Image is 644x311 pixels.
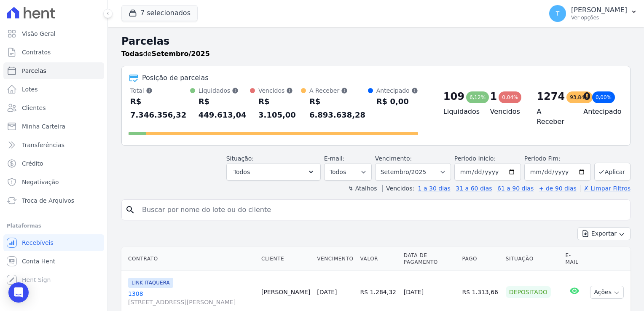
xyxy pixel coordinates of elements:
[8,282,29,303] div: Open Intercom Messenger
[137,201,627,218] input: Buscar por nome do lote ou do cliente
[592,91,615,103] div: 0,00%
[562,247,587,271] th: E-mail
[566,91,593,103] div: 93,84%
[130,95,190,122] div: R$ 7.346.356,32
[22,196,74,205] span: Troca de Arquivos
[376,86,418,95] div: Antecipado
[22,85,38,94] span: Lotes
[142,73,209,83] div: Posição de parcelas
[3,192,104,209] a: Troca de Arquivos
[3,62,104,79] a: Parcelas
[199,95,250,122] div: R$ 449.613,04
[324,155,345,162] label: E-mail:
[506,286,551,298] div: Depositado
[258,95,301,122] div: R$ 3.105,00
[3,253,104,270] a: Conta Hent
[3,155,104,172] a: Crédito
[502,247,562,271] th: Situação
[309,86,368,95] div: A Receber
[376,95,418,108] div: R$ 0,00
[125,205,135,215] i: search
[7,221,101,231] div: Plataformas
[258,86,301,95] div: Vencidos
[233,167,250,177] span: Todos
[22,122,65,131] span: Minha Carteira
[459,247,502,271] th: Pago
[583,107,617,117] h4: Antecipado
[490,90,497,103] div: 1
[121,247,258,271] th: Contrato
[22,48,51,56] span: Contratos
[258,247,314,271] th: Cliente
[3,118,104,135] a: Minha Carteira
[3,81,104,98] a: Lotes
[590,286,624,299] button: Ações
[3,174,104,190] a: Negativação
[3,234,104,251] a: Recebíveis
[3,25,104,42] a: Visão Geral
[594,163,631,181] button: Aplicar
[226,155,254,162] label: Situação:
[22,141,64,149] span: Transferências
[497,185,534,192] a: 61 a 90 dias
[454,155,496,162] label: Período Inicío:
[22,67,46,75] span: Parcelas
[128,298,255,306] span: [STREET_ADDRESS][PERSON_NAME]
[152,50,210,58] strong: Setembro/2025
[571,6,627,14] p: [PERSON_NAME]
[583,90,590,103] div: 0
[121,34,631,49] h2: Parcelas
[199,86,250,95] div: Liquidados
[128,290,255,306] a: 1308[STREET_ADDRESS][PERSON_NAME]
[466,91,489,103] div: 6,12%
[456,185,492,192] a: 31 a 60 dias
[537,90,565,103] div: 1274
[22,29,56,38] span: Visão Geral
[22,257,55,265] span: Conta Hent
[121,50,143,58] strong: Todas
[490,107,523,117] h4: Vencidos
[537,107,570,127] h4: A Receber
[317,289,337,295] a: [DATE]
[577,227,631,240] button: Exportar
[348,185,377,192] label: ↯ Atalhos
[375,155,412,162] label: Vencimento:
[443,107,477,117] h4: Liquidados
[130,86,190,95] div: Total
[121,5,198,21] button: 7 selecionados
[22,239,54,247] span: Recebíveis
[3,44,104,61] a: Contratos
[22,104,46,112] span: Clientes
[580,185,631,192] a: ✗ Limpar Filtros
[3,137,104,153] a: Transferências
[443,90,464,103] div: 109
[556,11,560,16] span: T
[128,278,173,288] span: LINK ITAQUERA
[22,159,43,168] span: Crédito
[418,185,451,192] a: 1 a 30 dias
[121,49,210,59] p: de
[571,14,627,21] p: Ver opções
[309,95,368,122] div: R$ 6.893.638,28
[400,247,459,271] th: Data de Pagamento
[539,185,577,192] a: + de 90 dias
[382,185,414,192] label: Vencidos:
[314,247,357,271] th: Vencimento
[22,178,59,186] span: Negativação
[226,163,321,181] button: Todos
[357,247,400,271] th: Valor
[499,91,521,103] div: 0,04%
[542,2,644,25] button: T [PERSON_NAME] Ver opções
[524,154,591,163] label: Período Fim:
[3,99,104,116] a: Clientes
